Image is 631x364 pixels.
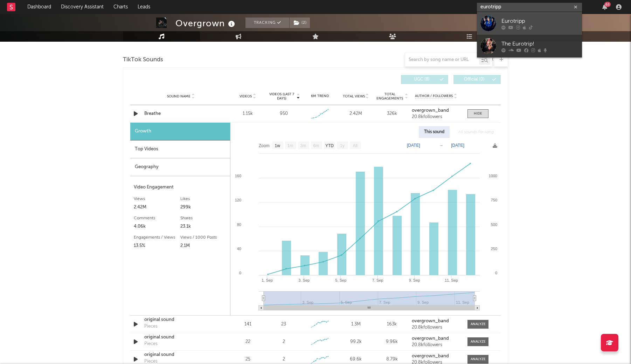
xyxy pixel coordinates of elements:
div: Pieces [144,323,158,330]
span: Official ( 0 ) [458,77,490,82]
div: 20.8k followers [412,115,460,119]
input: Search for artists [477,3,582,12]
div: Overgrown [175,18,237,29]
div: 22 [231,338,264,345]
text: 750 [491,198,497,202]
div: This sound [419,126,450,138]
span: Total Engagements [376,92,404,101]
text: 3. Sep [298,278,310,282]
div: 2 [283,338,285,345]
strong: overgrown_band [412,108,449,113]
a: overgrown_band [412,319,460,324]
div: 2.42M [134,203,180,212]
div: 950 [280,110,288,117]
div: Likes [180,195,227,203]
text: 120 [235,198,241,202]
div: Geography [130,158,230,176]
text: 6m [313,143,319,148]
div: Eurotripp [501,17,578,25]
div: 2.1M [180,242,227,250]
a: The Eurotrip! [477,35,582,57]
text: 7. Sep [372,278,383,282]
div: 9.96k [376,338,408,345]
div: The Eurotrip! [501,40,578,48]
div: 99.2k [340,338,372,345]
div: Top Videos [130,140,230,158]
div: All sounds for song [453,126,499,138]
span: UGC ( 8 ) [405,77,438,82]
div: Video Engagement [134,183,227,192]
text: Zoom [259,143,270,148]
div: 326k [376,110,408,117]
a: Eurotripp [477,12,582,35]
text: 80 [237,222,241,227]
div: Engagements / Views [134,233,180,242]
div: Views [134,195,180,203]
div: 2.42M [340,110,372,117]
text: 1w [275,143,280,148]
div: 4.06k [134,222,180,231]
a: overgrown_band [412,336,460,341]
a: Breathe [144,110,217,117]
strong: overgrown_band [412,354,449,358]
strong: overgrown_band [412,336,449,341]
text: 3m [300,143,306,148]
text: 250 [491,247,497,251]
text: 11. Sep [445,278,458,282]
div: 1.3M [340,321,372,328]
text: 1y [340,143,345,148]
a: overgrown_band [412,354,460,359]
a: original sound [144,334,217,341]
div: 2 [283,356,285,363]
button: (2) [290,18,310,28]
div: 6M Trend [304,94,336,99]
div: 13.5% [134,242,180,250]
text: 1. Sep [262,278,273,282]
a: original sound [144,351,217,358]
div: Pieces [144,341,158,348]
text: [DATE] [451,143,464,148]
text: All [353,143,357,148]
text: 0 [495,271,497,275]
span: Total Views [343,94,365,98]
span: ( 2 ) [289,18,310,28]
text: 0 [239,271,241,275]
div: Comments [134,214,180,222]
div: 69.6k [340,356,372,363]
div: 141 [231,321,264,328]
button: Official(0) [453,75,501,84]
span: Sound Name [167,94,190,98]
div: 8.79k [376,356,408,363]
span: Videos (last 7 days) [268,92,296,101]
div: Views / 1000 Posts [180,233,227,242]
a: original sound [144,316,217,323]
text: 160 [235,174,241,178]
text: 1000 [489,174,497,178]
button: 63 [602,4,607,10]
input: Search by song name or URL [405,57,479,63]
div: 20.8k followers [412,343,460,348]
div: 163k [376,321,408,328]
text: 1m [287,143,293,148]
text: 9. Sep [409,278,420,282]
text: 40 [237,247,241,251]
text: 500 [491,222,497,227]
div: 23 [281,321,286,328]
strong: overgrown_band [412,319,449,323]
div: 1.15k [231,110,264,117]
text: → [439,143,443,148]
div: 20.8k followers [412,325,460,330]
a: overgrown_band [412,108,460,113]
div: 299k [180,203,227,212]
span: Author / Followers [415,94,453,98]
span: Videos [240,94,252,98]
div: Growth [130,123,230,140]
text: [DATE] [407,143,420,148]
div: 63 [604,2,611,7]
button: Tracking [245,18,289,28]
button: UGC(8) [401,75,448,84]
